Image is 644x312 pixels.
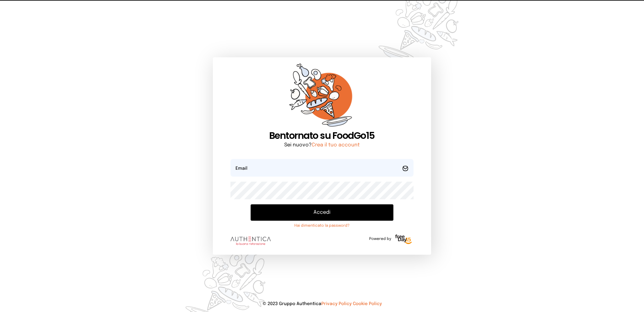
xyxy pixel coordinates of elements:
img: sticker-orange.65babaf.png [289,64,355,130]
a: Crea il tuo account [312,142,360,148]
img: logo-freeday.3e08031.png [394,233,414,246]
button: Accedi [251,204,393,221]
p: © 2023 Gruppo Authentica [10,301,634,307]
a: Cookie Policy [353,302,382,306]
p: Sei nuovo? [230,141,413,149]
h1: Bentornato su FoodGo15 [230,130,413,141]
a: Privacy Policy [321,302,352,306]
a: Hai dimenticato la password? [251,223,393,228]
img: logo.8f33a47.png [230,237,271,245]
span: Powered by [369,236,391,241]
